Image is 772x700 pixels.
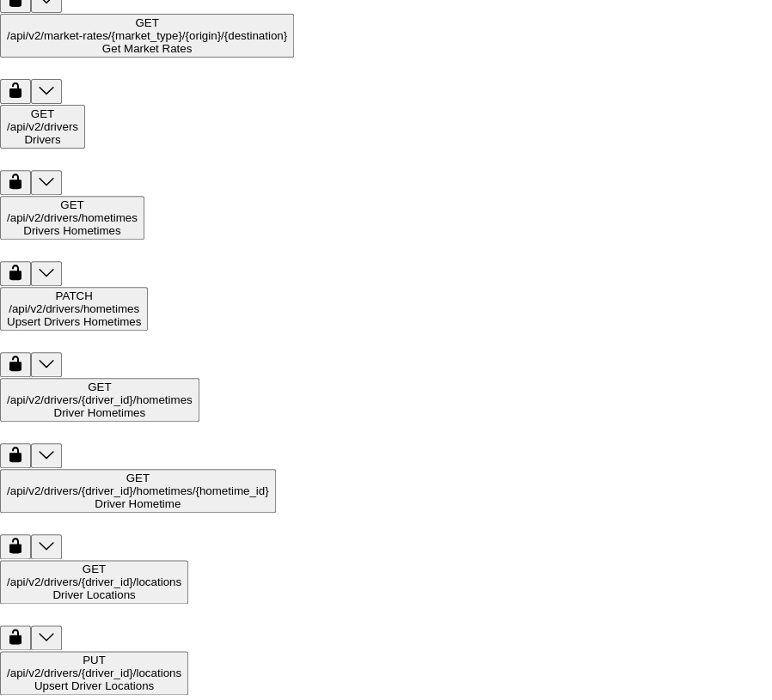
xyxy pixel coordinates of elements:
[31,79,62,104] button: get ​/api​/v2​/market-rates​/{market_type}​/{origin}​/{destination}
[135,16,158,29] span: GET
[31,443,62,468] button: get ​/api​/v2​/drivers​/{driver_id}​/hometimes
[7,406,193,419] div: Driver Hometimes
[7,133,78,146] div: Drivers
[7,42,287,55] div: Get Market Rates
[7,484,269,497] span: /api /v2 /drivers /{driver_id} /hometimes /{hometime_id}
[83,563,106,575] span: GET
[7,679,181,692] div: Upsert Driver Locations
[7,497,269,510] div: Driver Hometime
[31,107,54,120] span: GET
[7,224,138,237] div: Drivers Hometimes
[31,625,62,650] button: get ​/api​/v2​/drivers​/{driver_id}​/locations
[7,575,181,588] span: /api /v2 /drivers /{driver_id} /locations
[60,198,83,211] span: GET
[31,170,62,195] button: get ​/api​/v2​/drivers
[7,211,138,224] span: /api /v2 /drivers /hometimes
[88,380,111,393] span: GET
[7,667,181,679] span: /api /v2 /drivers /{driver_id} /locations
[7,29,287,42] span: /api /v2 /market-rates /{market_type} /{origin} /{destination}
[7,393,193,406] span: /api /v2 /drivers /{driver_id} /hometimes
[31,261,62,286] button: get ​/api​/v2​/drivers​/hometimes
[31,534,62,559] button: get ​/api​/v2​/drivers​/{driver_id}​/hometimes​/{hometime_id}
[7,120,78,133] span: /api /v2 /drivers
[7,315,141,328] div: Upsert Drivers Hometimes
[31,352,62,377] button: patch ​/api​/v2​/drivers​/hometimes
[83,654,106,667] span: PUT
[56,289,93,302] span: PATCH
[126,472,150,484] span: GET
[9,302,139,315] span: /api /v2 /drivers /hometimes
[7,588,181,601] div: Driver Locations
